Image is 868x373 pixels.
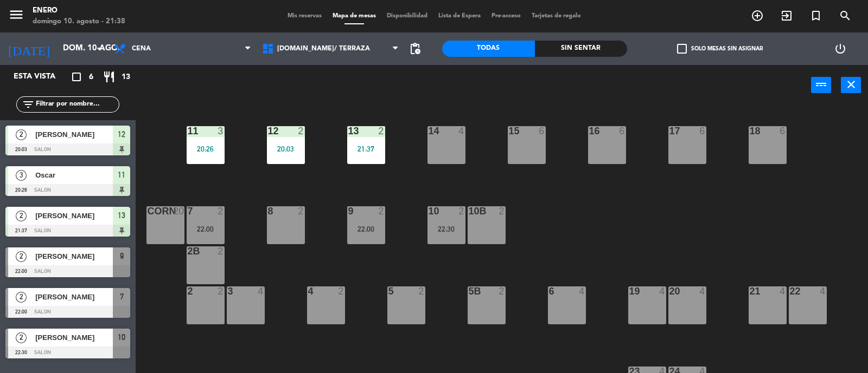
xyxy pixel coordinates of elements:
[845,78,858,91] i: close
[526,13,586,19] span: Tarjetas de regalo
[469,286,469,296] div: 5B
[780,9,793,22] i: exit_to_app
[699,286,706,296] div: 4
[298,206,304,216] div: 2
[173,206,184,216] div: 20
[338,286,344,296] div: 2
[535,41,628,57] div: Sin sentar
[820,286,826,296] div: 4
[187,145,225,153] div: 20:26
[118,128,125,141] span: 12
[228,286,228,296] div: 3
[347,145,385,153] div: 21:37
[381,13,433,19] span: Disponibilidad
[148,206,148,216] div: corn
[35,332,113,343] span: [PERSON_NAME]
[35,129,113,140] span: [PERSON_NAME]
[347,225,385,233] div: 22:00
[35,169,113,181] span: Oscar
[815,78,828,91] i: power_input
[388,286,389,296] div: 5
[103,70,116,83] i: restaurant
[282,13,327,19] span: Mis reservas
[750,286,750,296] div: 21
[118,168,125,181] span: 11
[218,126,224,136] div: 3
[16,251,27,262] span: 2
[579,286,585,296] div: 4
[16,170,27,181] span: 3
[22,98,35,111] i: filter_list
[33,5,125,16] div: Enero
[442,41,535,57] div: Todas
[8,6,24,23] i: menu
[277,45,370,53] span: [DOMAIN_NAME]/ TERRAZA
[499,286,505,296] div: 2
[268,126,269,136] div: 12
[348,206,349,216] div: 9
[218,286,224,296] div: 2
[499,206,505,216] div: 2
[433,13,486,19] span: Lista de Espera
[427,225,465,233] div: 22:30
[16,292,27,303] span: 2
[629,286,630,296] div: 19
[750,126,750,136] div: 18
[298,126,304,136] div: 2
[93,42,106,55] i: arrow_drop_down
[33,16,125,27] div: domingo 10. agosto - 21:38
[120,290,124,303] span: 7
[539,126,545,136] div: 6
[589,126,590,136] div: 16
[70,70,83,83] i: crop_square
[16,129,27,140] span: 2
[469,206,469,216] div: 10b
[35,210,113,221] span: [PERSON_NAME]
[120,250,124,263] span: 9
[751,9,764,22] i: add_circle_outline
[218,206,224,216] div: 2
[841,77,861,93] button: close
[677,44,687,54] span: check_box_outline_blank
[348,126,349,136] div: 13
[509,126,509,136] div: 15
[35,291,113,303] span: [PERSON_NAME]
[267,145,305,153] div: 20:03
[659,286,666,296] div: 4
[8,6,24,27] button: menu
[409,42,422,55] span: pending_actions
[619,126,626,136] div: 6
[839,9,852,22] i: search
[458,126,465,136] div: 4
[16,211,27,221] span: 2
[458,206,465,216] div: 2
[418,286,425,296] div: 2
[35,251,113,262] span: [PERSON_NAME]
[327,13,381,19] span: Mapa de mesas
[268,206,269,216] div: 8
[5,70,78,83] div: Esta vista
[677,44,763,54] label: Solo mesas sin asignar
[834,42,847,55] i: power_settings_new
[811,77,831,93] button: power_input
[699,126,706,136] div: 6
[780,286,786,296] div: 4
[809,9,822,22] i: turned_in_not
[258,286,264,296] div: 4
[187,225,225,233] div: 22:00
[118,331,125,344] span: 10
[118,209,125,222] span: 13
[122,71,130,83] span: 13
[16,332,27,343] span: 2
